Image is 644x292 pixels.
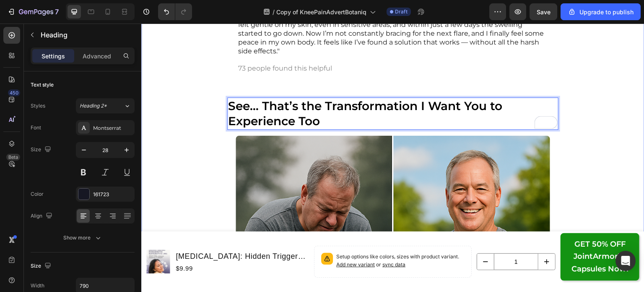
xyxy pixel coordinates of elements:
div: Font [31,124,41,132]
span: or [234,238,264,244]
div: Styles [31,102,45,110]
p: Settings [42,52,65,61]
div: 450 [8,89,20,96]
div: Text style [31,81,54,89]
div: Undo/Redo [158,3,192,20]
p: Advanced [83,52,111,61]
button: 7 [3,3,62,20]
span: sync data [241,238,264,244]
span: / [273,8,275,16]
span: Heading 2* [80,102,107,110]
button: Upgrade to publish [561,3,641,20]
div: Align [31,210,54,222]
button: decrement [336,230,353,246]
p: Setup options like colors, sizes with product variant. [195,229,323,245]
div: Color [31,190,44,198]
span: Draft [395,8,408,16]
span: Save [537,8,551,16]
strong: JointArmor™ Capsules Now! [430,228,487,250]
input: quantity [353,230,397,246]
span: Copy of KneePainAdvertBotaniq [276,8,366,16]
button: Heading 2* [76,98,135,113]
span: 73 people found this helpful [97,41,191,49]
iframe: To enrich screen reader interactions, please activate Accessibility in Grammarly extension settings [141,24,644,292]
div: Open Intercom Messenger [615,251,636,271]
strong: GET 50% OFF [433,216,484,225]
div: Upgrade to publish [568,8,634,16]
div: 161723 [93,191,132,198]
h2: Rich Text Editor. Editing area: main [86,74,417,106]
a: GET 50% OFFJointArmor™ Capsules Now! [419,210,498,257]
div: Show more [63,234,102,242]
div: Size [31,260,53,272]
span: Add new variant [195,238,234,244]
div: Montserrat [93,124,132,132]
strong: See… That’s the Transformation I Want You to Experience Too [87,75,361,105]
button: increment [397,230,414,246]
div: Size [31,144,53,155]
p: Heading [41,30,131,40]
div: Width [31,282,44,289]
div: Beta [6,154,20,160]
p: 7 [55,7,59,17]
button: Show more [31,230,135,245]
button: Save [530,3,557,20]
